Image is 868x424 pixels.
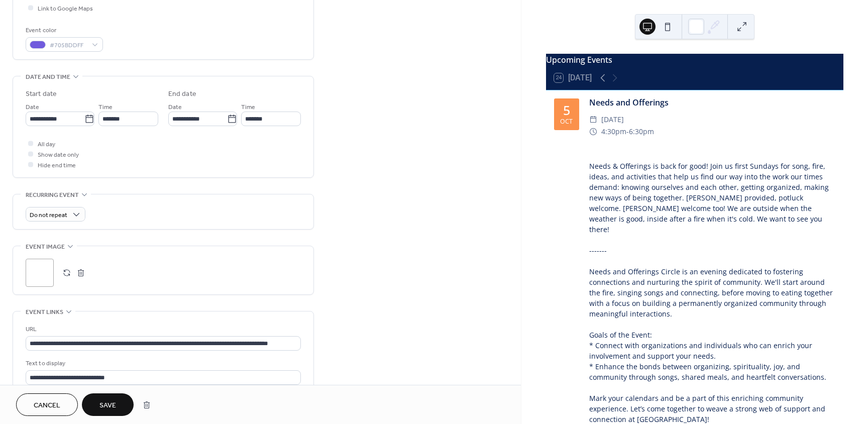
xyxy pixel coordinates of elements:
span: Recurring event [26,190,79,200]
span: Do not repeat [30,209,67,221]
span: 4:30pm [601,126,626,138]
span: Cancel [34,400,60,411]
span: Save [99,400,116,411]
span: Date [168,102,182,113]
span: #705BDDFF [50,40,87,51]
div: ​ [589,114,597,126]
button: Cancel [16,393,78,416]
div: Start date [26,89,57,99]
div: Event color [26,25,101,36]
div: URL [26,324,299,335]
span: [DATE] [601,114,624,126]
span: Show date only [38,150,79,160]
div: Needs and Offerings [589,96,835,109]
div: 5 [563,104,570,117]
div: ; [26,259,54,287]
span: Event links [26,307,63,317]
span: Link to Google Maps [38,4,93,14]
span: Event image [26,242,65,252]
div: ​ [589,126,597,138]
span: - [626,126,629,138]
span: Date and time [26,72,70,82]
span: All day [38,139,55,150]
span: Date [26,102,39,113]
div: Text to display [26,358,299,369]
button: Save [82,393,134,416]
span: Time [241,102,255,113]
span: Hide end time [38,160,76,171]
div: End date [168,89,196,99]
span: Time [98,102,113,113]
span: 6:30pm [629,126,654,138]
div: Oct [560,119,573,125]
div: Upcoming Events [546,54,843,66]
